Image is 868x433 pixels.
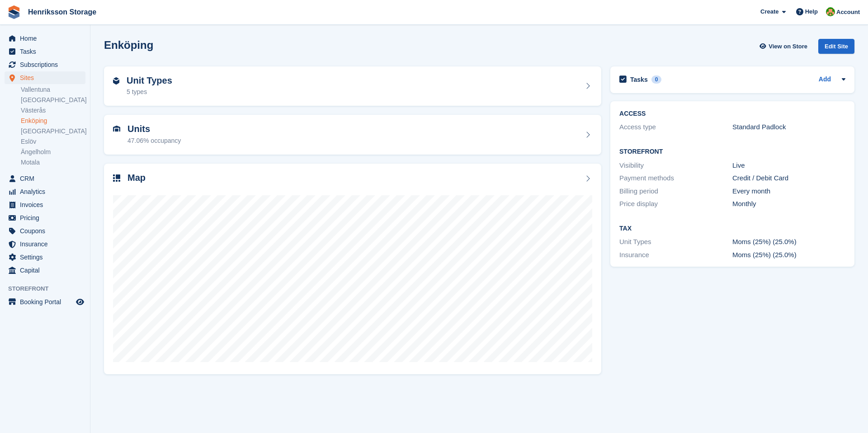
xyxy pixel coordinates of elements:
[619,148,845,155] h2: Storefront
[113,77,119,85] img: unit-type-icn-2b2737a686de81e16bb02015468b77c625bbabd49415b5ef34ead5e3b44a266d.svg
[826,7,835,16] img: Mikael Holmström
[732,199,845,209] div: Monthly
[5,238,85,250] a: menu
[21,96,85,104] a: [GEOGRAPHIC_DATA]
[630,75,648,84] h2: Tasks
[127,173,146,183] h2: Map
[732,173,845,184] div: Credit / Debit Card
[5,45,85,58] a: menu
[20,212,74,224] span: Pricing
[21,158,85,167] a: Motala
[127,87,172,97] div: 5 types
[818,39,854,57] a: Edit Site
[5,71,85,84] a: menu
[758,39,811,54] a: View on Store
[104,115,601,155] a: Units 47.06% occupancy
[732,186,845,197] div: Every month
[5,251,85,264] a: menu
[20,32,74,45] span: Home
[619,237,732,247] div: Unit Types
[769,42,807,51] span: View on Store
[21,85,85,94] a: Vallentuna
[805,7,818,16] span: Help
[104,66,601,106] a: Unit Types 5 types
[104,39,153,51] h2: Enköping
[619,122,732,132] div: Access type
[20,172,74,185] span: CRM
[5,185,85,198] a: menu
[5,58,85,71] a: menu
[20,185,74,198] span: Analytics
[104,164,601,375] a: Map
[619,186,732,197] div: Billing period
[732,250,845,260] div: Moms (25%) (25.0%)
[5,296,85,308] a: menu
[20,225,74,237] span: Coupons
[113,126,120,132] img: unit-icn-7be61d7bf1b0ce9d3e12c5938cc71ed9869f7b940bace4675aadf7bd6d80202e.svg
[619,173,732,184] div: Payment methods
[619,225,845,232] h2: Tax
[20,296,74,308] span: Booking Portal
[127,124,181,134] h2: Units
[20,264,74,277] span: Capital
[819,75,831,85] a: Add
[5,264,85,277] a: menu
[732,237,845,247] div: Moms (25%) (25.0%)
[20,71,74,84] span: Sites
[24,5,100,19] a: Henriksson Storage
[619,199,732,209] div: Price display
[5,32,85,45] a: menu
[21,137,85,146] a: Eslöv
[651,75,662,84] div: 0
[5,198,85,211] a: menu
[619,250,732,260] div: Insurance
[21,117,85,125] a: Enköping
[20,238,74,250] span: Insurance
[5,212,85,224] a: menu
[20,45,74,58] span: Tasks
[21,127,85,136] a: [GEOGRAPHIC_DATA]
[75,297,85,307] a: Preview store
[127,136,181,146] div: 47.06% occupancy
[760,7,778,16] span: Create
[5,172,85,185] a: menu
[21,106,85,115] a: Västerås
[5,225,85,237] a: menu
[20,198,74,211] span: Invoices
[20,251,74,264] span: Settings
[127,75,172,86] h2: Unit Types
[113,174,120,182] img: map-icn-33ee37083ee616e46c38cad1a60f524a97daa1e2b2c8c0bc3eb3415660979fc1.svg
[7,5,21,19] img: stora-icon-8386f47178a22dfd0bd8f6a31ec36ba5ce8667c1dd55bd0f319d3a0aa187defe.svg
[8,284,90,293] span: Storefront
[732,160,845,171] div: Live
[21,148,85,156] a: Ängelholm
[20,58,74,71] span: Subscriptions
[818,39,854,54] div: Edit Site
[836,8,860,17] span: Account
[732,122,845,132] div: Standard Padlock
[619,160,732,171] div: Visibility
[619,110,845,118] h2: ACCESS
